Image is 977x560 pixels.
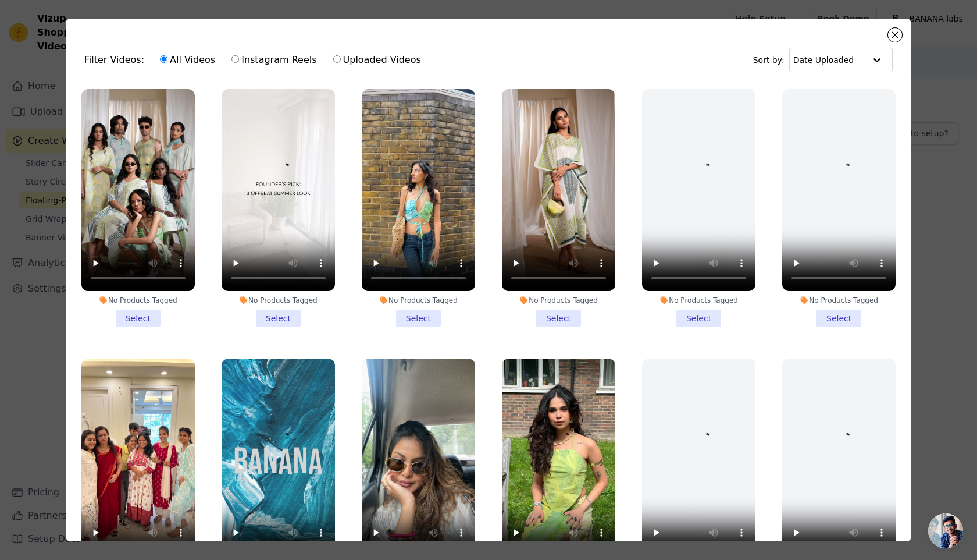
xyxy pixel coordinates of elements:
[753,48,893,72] div: Sort by:
[888,28,902,42] button: Close modal
[333,52,422,68] label: Uploaded Videos
[231,52,317,68] label: Instagram Reels
[502,296,615,305] div: No Products Tagged
[81,296,195,305] div: No Products Tagged
[642,296,755,305] div: No Products Tagged
[362,296,475,305] div: No Products Tagged
[222,296,335,305] div: No Products Tagged
[159,52,216,68] label: All Videos
[782,296,896,305] div: No Products Tagged
[928,513,963,548] div: Open chat
[84,47,427,73] div: Filter Videos:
